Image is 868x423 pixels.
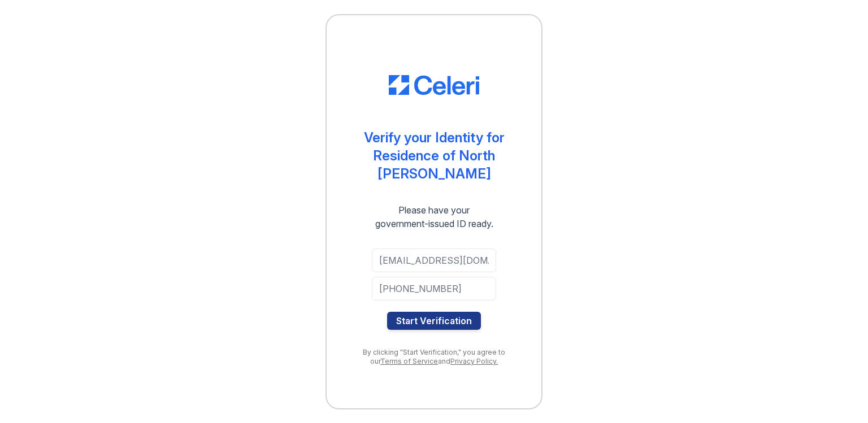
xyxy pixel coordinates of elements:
[349,348,519,366] div: By clicking "Start Verification," you agree to our and
[372,277,496,300] input: Phone
[389,75,479,95] img: CE_Logo_Blue-a8612792a0a2168367f1c8372b55b34899dd931a85d93a1a3d3e32e68fde9ad4.png
[380,357,438,365] a: Terms of Service
[355,203,514,230] div: Please have your government-issued ID ready.
[450,357,498,365] a: Privacy Policy.
[349,129,519,183] div: Verify your Identity for Residence of North [PERSON_NAME]
[372,248,496,272] input: Email
[387,312,481,330] button: Start Verification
